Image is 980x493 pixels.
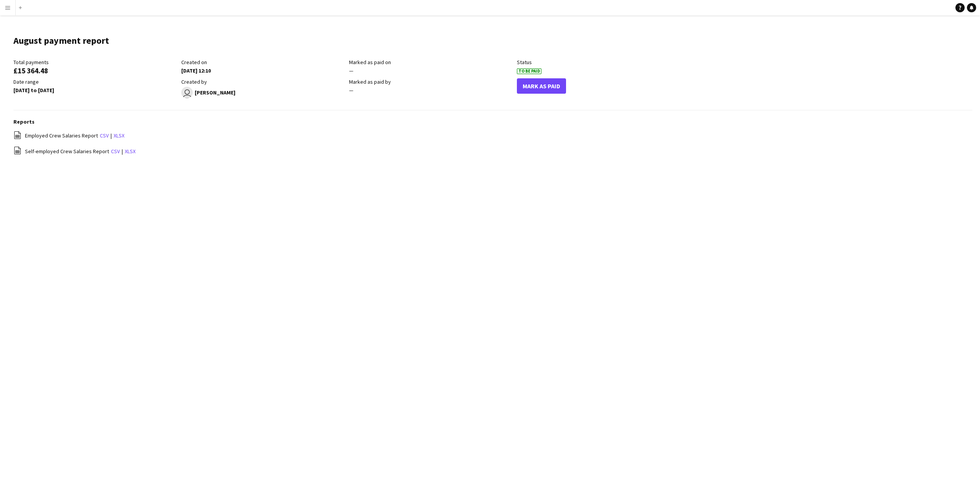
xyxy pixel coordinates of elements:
[349,87,353,94] span: —
[125,148,136,155] a: xlsx
[13,87,177,94] div: [DATE] to [DATE]
[100,132,109,139] a: csv
[25,132,98,139] span: Employed Crew Salaries Report
[349,59,513,66] div: Marked as paid on
[517,59,681,66] div: Status
[13,131,972,141] div: |
[111,148,120,155] a: csv
[114,132,124,139] a: xlsx
[349,67,353,74] span: —
[13,146,972,156] div: |
[181,78,345,85] div: Created by
[25,148,109,155] span: Self-employed Crew Salaries Report
[517,78,566,94] button: Mark As Paid
[517,68,541,74] span: To Be Paid
[13,35,109,46] h1: August payment report
[13,118,972,125] h3: Reports
[13,78,177,85] div: Date range
[181,67,345,74] div: [DATE] 12:10
[181,87,345,98] div: [PERSON_NAME]
[181,59,345,66] div: Created on
[349,78,513,85] div: Marked as paid by
[13,67,177,74] div: £15 364.48
[13,59,177,66] div: Total payments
